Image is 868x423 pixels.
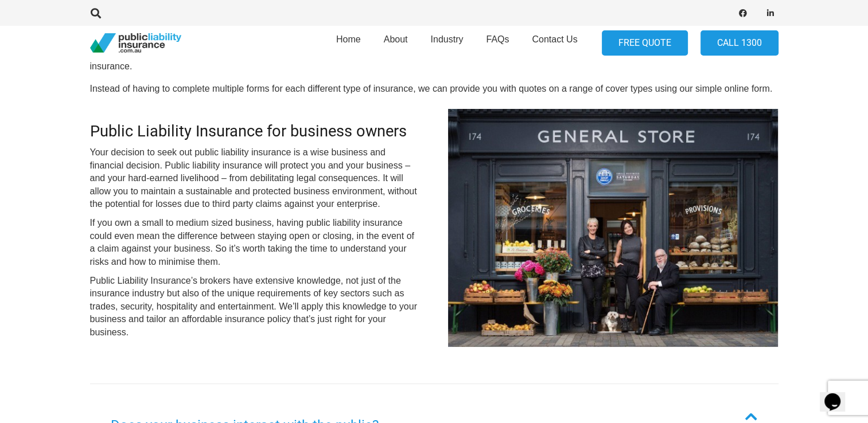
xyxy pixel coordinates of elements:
img: small business insurance Australia [448,109,779,347]
span: About [384,34,408,44]
span: Home [336,34,361,44]
a: Contact Us [520,22,589,64]
a: Facebook [735,5,751,21]
iframe: chat widget [820,377,857,412]
a: Search [85,8,108,18]
a: About [372,22,419,64]
a: Home [325,22,372,64]
span: Public Liability Insurance’s brokers have extensive knowledge, not just of the insurance industry... [90,276,417,337]
a: LinkedIn [762,5,779,21]
span: Your decision to seek out public liability insurance is a wise business and financial decision. P... [90,147,417,209]
a: FAQs [474,22,520,64]
span: FAQs [486,34,509,44]
p: Our system allows you to request quotes on a range of policies including public liability, profes... [90,48,779,73]
span: Industry [430,34,463,44]
span: If you own a small to medium sized business, having public liability insurance could even mean th... [90,218,414,266]
a: FREE QUOTE [602,30,688,56]
p: Instead of having to complete multiple forms for each different type of insurance, we can provide... [90,83,779,95]
span: Contact Us [532,34,577,44]
a: Call 1300 [700,30,779,56]
a: Industry [419,22,474,64]
a: pli_logotransparent [90,33,181,53]
h3: Public Liability Insurance for business owners [90,122,421,141]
